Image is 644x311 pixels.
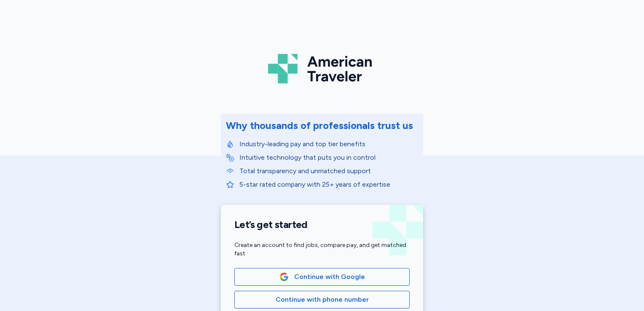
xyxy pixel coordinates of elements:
div: Why thousands of professionals trust us [226,119,413,132]
p: 5-star rated company with 25+ years of expertise [239,180,418,190]
p: Intuitive technology that puts you in control [239,153,418,163]
h1: Let’s get started [234,218,410,231]
p: Industry-leading pay and top tier benefits [239,139,418,149]
button: Continue with phone number [234,291,410,308]
button: Google LogoContinue with Google [234,268,410,286]
p: Total transparency and unmatched support [239,166,418,176]
div: Create an account to find jobs, compare pay, and get matched fast [234,241,410,258]
img: Google Logo [279,272,289,282]
img: Logo [268,51,376,87]
span: Continue with phone number [276,295,369,305]
span: Continue with Google [294,272,365,282]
